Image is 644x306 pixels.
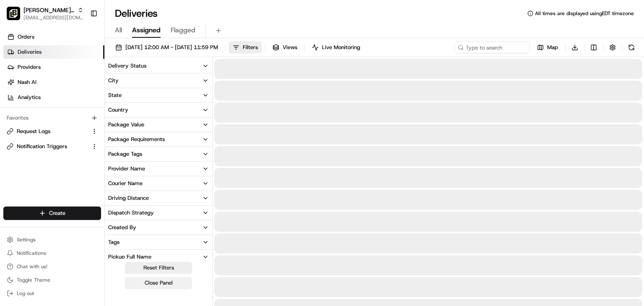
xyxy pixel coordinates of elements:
[18,63,41,71] span: Providers
[71,188,78,195] div: 💻
[105,147,212,161] button: Package Tags
[17,153,23,160] img: 1736555255976-a54dd68f-1ca7-489b-9aae-adbdc363a1c4
[283,44,297,51] span: Views
[105,220,212,235] button: Created By
[17,290,34,297] span: Log out
[108,209,154,217] div: Dispatch Strategy
[108,62,146,70] div: Delivery Status
[125,44,218,51] span: [DATE] 12:00 AM - [DATE] 11:59 PM
[105,103,212,117] button: Country
[7,128,88,135] a: Request Logs
[533,42,562,53] button: Map
[8,122,22,135] img: Brittany Newman
[3,91,104,104] a: Analytics
[3,111,101,125] div: Favorites
[3,207,101,220] button: Create
[108,150,142,158] div: Package Tags
[3,60,104,74] a: Providers
[105,250,212,264] button: Pickup Full Name
[17,143,67,150] span: Notification Triggers
[108,180,143,187] div: Courier Name
[70,152,73,159] span: •
[3,76,104,89] a: Nash AI
[105,206,212,220] button: Dispatch Strategy
[143,82,153,92] button: Start new chat
[26,130,68,136] span: [PERSON_NAME]
[243,44,258,51] span: Filters
[3,247,101,259] button: Notifications
[308,42,364,53] button: Live Monitoring
[38,88,115,95] div: We're available if you need us!
[17,277,50,283] span: Toggle Theme
[59,207,101,214] a: Powered byPylon
[108,238,119,246] div: Tags
[108,253,151,261] div: Pickup Full Name
[3,125,101,138] button: Request Logs
[17,250,46,256] span: Notifications
[229,42,262,53] button: Filters
[79,187,135,196] span: API Documentation
[3,288,101,299] button: Log out
[105,118,212,132] button: Package Value
[105,176,212,191] button: Courier Name
[8,80,23,95] img: 1736555255976-a54dd68f-1ca7-489b-9aae-adbdc363a1c4
[3,234,101,246] button: Settings
[115,25,122,35] span: All
[17,128,50,135] span: Request Logs
[108,224,136,231] div: Created By
[22,54,138,63] input: Clear
[23,6,74,14] button: [PERSON_NAME] the Greek (Walnut Creek)
[17,187,64,196] span: Knowledge Base
[3,3,87,24] button: Nick the Greek (Walnut Creek)[PERSON_NAME] the Greek (Walnut Creek)[EMAIL_ADDRESS][DOMAIN_NAME]
[5,184,68,199] a: 📗Knowledge Base
[105,73,212,88] button: City
[105,59,212,73] button: Delivery Status
[49,209,65,217] span: Create
[18,94,41,101] span: Analytics
[108,194,149,202] div: Driving Distance
[108,106,128,114] div: Country
[23,14,83,21] button: [EMAIL_ADDRESS][DOMAIN_NAME]
[17,130,23,137] img: 1736555255976-a54dd68f-1ca7-489b-9aae-adbdc363a1c4
[105,88,212,102] button: State
[8,109,54,115] div: Past conversations
[7,143,88,150] a: Notification Triggers
[112,42,222,53] button: [DATE] 12:00 AM - [DATE] 11:59 PM
[269,42,301,53] button: Views
[18,33,34,41] span: Orders
[74,152,91,159] span: [DATE]
[8,33,153,47] p: Welcome 👋
[547,44,558,51] span: Map
[108,165,145,173] div: Provider Name
[8,8,25,25] img: Nash
[18,78,36,86] span: Nash AI
[115,7,158,20] h1: Deliveries
[3,140,101,153] button: Notification Triggers
[130,107,153,117] button: See all
[26,152,68,159] span: [PERSON_NAME]
[105,132,212,146] button: Package Requirements
[3,274,101,286] button: Toggle Theme
[105,235,212,249] button: Tags
[83,208,101,214] span: Pylon
[3,30,104,44] a: Orders
[18,48,42,56] span: Deliveries
[108,92,122,99] div: State
[68,184,138,199] a: 💻API Documentation
[7,7,20,20] img: Nick the Greek (Walnut Creek)
[18,80,33,95] img: 4920774857489_3d7f54699973ba98c624_72.jpg
[108,77,119,84] div: City
[105,162,212,176] button: Provider Name
[125,277,192,289] button: Close Panel
[171,25,195,35] span: Flagged
[626,42,637,53] button: Refresh
[322,44,360,51] span: Live Monitoring
[70,130,73,136] span: •
[8,144,22,158] img: Masood Aslam
[8,188,15,195] div: 📗
[132,25,161,35] span: Assigned
[17,263,47,270] span: Chat with us!
[105,191,212,205] button: Driving Distance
